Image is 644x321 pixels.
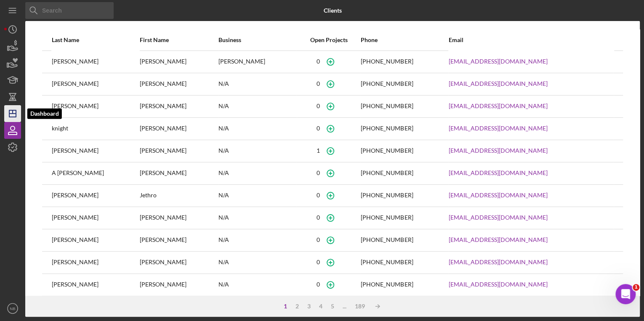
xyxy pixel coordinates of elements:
div: [PERSON_NAME] [140,96,218,117]
div: 189 [351,303,369,310]
div: ... [338,303,351,310]
a: [EMAIL_ADDRESS][DOMAIN_NAME] [449,214,548,221]
div: N/A [218,74,296,95]
div: [PHONE_NUMBER] [361,103,413,109]
div: 4 [315,303,327,310]
div: [PERSON_NAME] [52,274,139,295]
div: 0 [317,125,320,132]
div: Jethro [140,185,218,206]
div: 5 [327,303,338,310]
span: 1 [633,284,639,291]
div: 0 [317,80,320,87]
div: Email [449,37,613,43]
div: N/A [218,96,296,117]
div: 3 [303,303,315,310]
div: 1 [279,303,291,310]
a: [EMAIL_ADDRESS][DOMAIN_NAME] [449,259,548,265]
div: 2 [291,303,303,310]
div: [PERSON_NAME] [218,51,296,72]
div: [PERSON_NAME] [140,274,218,295]
div: [PERSON_NAME] [52,141,139,162]
div: 0 [317,214,320,221]
div: [PHONE_NUMBER] [361,192,413,199]
div: [PHONE_NUMBER] [361,259,413,265]
a: [EMAIL_ADDRESS][DOMAIN_NAME] [449,192,548,199]
div: [PHONE_NUMBER] [361,236,413,243]
div: [PHONE_NUMBER] [361,147,413,154]
input: Search [25,2,114,19]
a: [EMAIL_ADDRESS][DOMAIN_NAME] [449,147,548,154]
div: [PHONE_NUMBER] [361,281,413,288]
a: [EMAIL_ADDRESS][DOMAIN_NAME] [449,170,548,176]
div: [PERSON_NAME] [52,207,139,228]
div: [PERSON_NAME] [140,51,218,72]
div: [PHONE_NUMBER] [361,80,413,87]
iframe: Intercom live chat [615,284,636,304]
div: [PERSON_NAME] [140,74,218,95]
div: 0 [317,170,320,176]
div: 0 [317,259,320,265]
a: [EMAIL_ADDRESS][DOMAIN_NAME] [449,58,548,65]
div: First Name [140,37,218,43]
div: N/A [218,230,296,251]
div: [PHONE_NUMBER] [361,58,413,65]
div: A [PERSON_NAME] [52,163,139,184]
button: NB [4,300,21,317]
div: N/A [218,185,296,206]
div: [PHONE_NUMBER] [361,214,413,221]
div: knight [52,118,139,139]
div: 0 [317,281,320,288]
div: [PHONE_NUMBER] [361,125,413,132]
div: [PERSON_NAME] [52,51,139,72]
div: 0 [317,58,320,65]
a: [EMAIL_ADDRESS][DOMAIN_NAME] [449,281,548,288]
div: [PERSON_NAME] [140,141,218,162]
div: [PERSON_NAME] [140,207,218,228]
div: [PERSON_NAME] [140,230,218,251]
div: [PERSON_NAME] [52,96,139,117]
div: 0 [317,103,320,109]
div: [PHONE_NUMBER] [361,170,413,176]
div: 1 [317,147,320,154]
div: Phone [361,37,448,43]
a: [EMAIL_ADDRESS][DOMAIN_NAME] [449,103,548,109]
a: [EMAIL_ADDRESS][DOMAIN_NAME] [449,125,548,132]
div: N/A [218,274,296,295]
div: Business [218,37,296,43]
div: [PERSON_NAME] [140,118,218,139]
div: N/A [218,207,296,228]
div: N/A [218,252,296,273]
b: Clients [324,7,342,14]
div: Last Name [52,37,139,43]
div: N/A [218,141,296,162]
div: [PERSON_NAME] [52,74,139,95]
div: Open Projects [297,37,360,43]
div: 0 [317,192,320,199]
div: N/A [218,163,296,184]
div: [PERSON_NAME] [52,185,139,206]
text: NB [10,306,15,311]
div: [PERSON_NAME] [52,230,139,251]
div: 0 [317,236,320,243]
div: [PERSON_NAME] [140,252,218,273]
div: [PERSON_NAME] [140,163,218,184]
div: N/A [218,118,296,139]
a: [EMAIL_ADDRESS][DOMAIN_NAME] [449,80,548,87]
a: [EMAIL_ADDRESS][DOMAIN_NAME] [449,236,548,243]
div: [PERSON_NAME] [52,252,139,273]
